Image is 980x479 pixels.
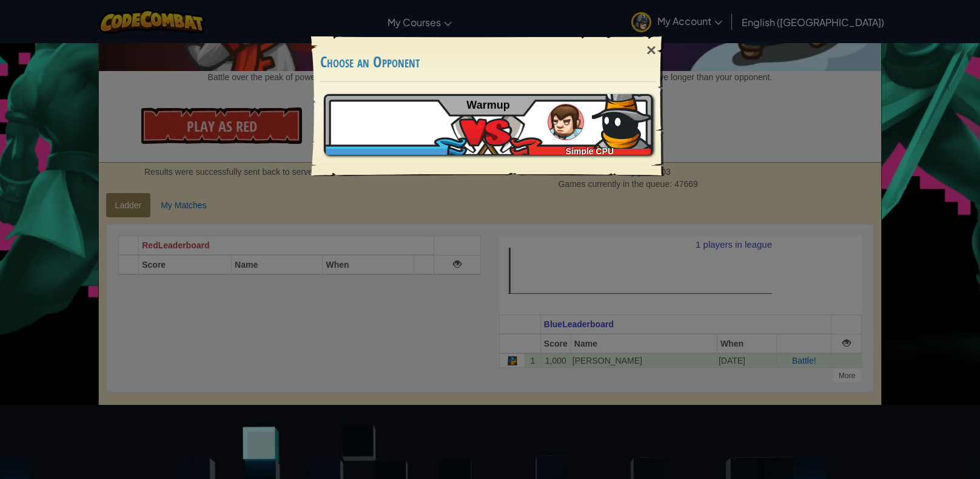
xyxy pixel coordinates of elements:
[324,94,653,155] a: Simple CPU
[320,54,656,70] h3: Choose an Opponent
[466,99,509,111] span: Warmup
[592,88,653,149] img: DiJvshptkmFQhvy9D+T94TX0RTmmnnwAAAABJRU5ErkJggg==
[566,146,614,156] span: Simple CPU
[637,33,665,68] div: ×
[548,104,584,140] img: humans_ladder_tutorial.png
